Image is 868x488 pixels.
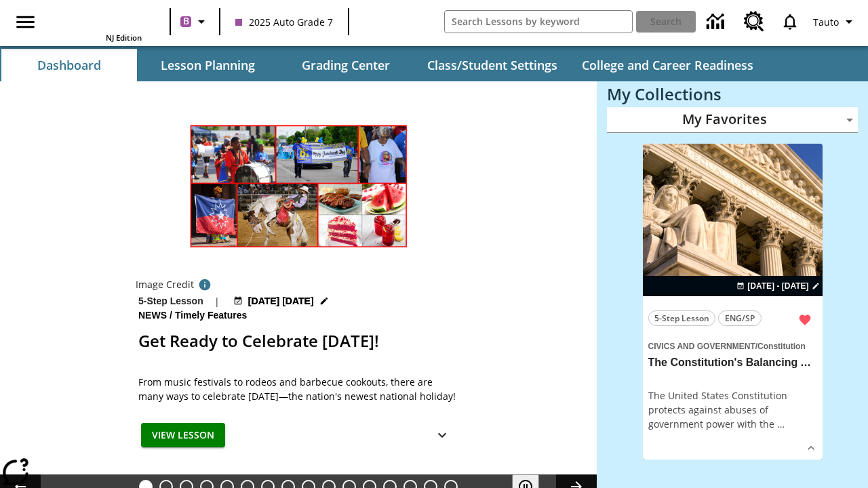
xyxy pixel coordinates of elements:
button: Lesson Planning [140,49,275,81]
span: | [214,294,220,308]
button: Jul 17 - Jun 30 Choose Dates [231,294,332,308]
span: 5-Step Lesson [654,311,709,325]
span: Civics and Government [648,342,755,351]
span: Timely Features [175,308,250,323]
h2: Get Ready to Celebrate Juneteenth! [138,329,458,353]
p: 5-Step Lesson [138,294,203,308]
button: 5-Step Lesson [648,310,715,326]
button: Grading Center [278,49,414,81]
button: College and Career Readiness [571,49,764,81]
span: ENG/SP [725,311,755,325]
button: Show Details [801,438,821,458]
h3: The Constitution's Balancing Act [648,356,817,370]
span: … [777,418,785,430]
button: Profile/Settings [808,9,863,34]
div: From music festivals to rodeos and barbecue cookouts, there are many ways to celebrate [DATE]—the... [138,375,458,403]
a: Notifications [772,4,808,39]
button: Boost Class color is purple. Change class color [175,9,215,34]
button: Show Details [429,423,456,448]
span: News [138,308,170,323]
span: Topic: Civics and Government/Constitution [648,338,817,353]
span: NJ Edition [106,33,142,43]
button: ENG/SP [718,310,762,326]
button: Image credit: Top, left to right: Aaron of L.A. Photography/Shutterstock; Aaron of L.A. Photograp... [194,275,216,294]
a: Resource Center, Will open in new tab [736,3,772,40]
img: Photos of red foods and of people celebrating Juneteenth at parades, Opal's Walk, and at a rodeo. [136,92,461,275]
button: Dashboard [1,49,137,81]
button: View Lesson [141,423,225,448]
div: Home [54,4,142,43]
span: 2025 Auto Grade 7 [235,15,333,29]
button: Remove from Favorites [793,308,817,332]
div: The United States Constitution protects against abuses of government power with the [648,388,817,431]
button: Class/Student Settings [416,49,568,81]
h3: My Collections [607,85,858,104]
div: My Favorites [607,107,858,133]
span: [DATE] - [DATE] [747,280,808,292]
div: lesson details [643,144,823,460]
span: B [183,13,189,30]
p: Image Credit [136,278,194,291]
input: search field [445,11,632,33]
span: From music festivals to rodeos and barbecue cookouts, there are many ways to celebrate Juneteenth... [138,375,458,403]
a: Data Center [698,3,736,41]
span: Tauto [813,15,839,29]
button: Open side menu [5,2,45,42]
a: Home [54,5,142,33]
span: / [755,342,757,351]
span: Constitution [757,342,806,351]
span: / [170,310,172,321]
span: [DATE] [DATE] [248,294,314,308]
button: Aug 24 - Aug 24 Choose Dates [734,280,822,292]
